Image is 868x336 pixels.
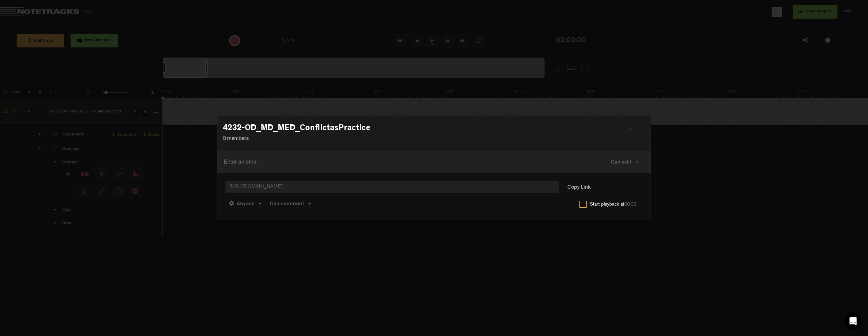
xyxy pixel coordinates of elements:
[845,313,861,329] div: Open Intercom Messenger
[560,181,597,194] button: Copy Link
[266,195,314,212] button: Can comment
[225,181,559,193] span: [URL][DOMAIN_NAME]
[590,201,643,208] label: Start playback at
[604,154,645,170] button: Can edit
[270,202,304,207] span: Can comment
[224,156,558,167] input: Enter an email
[237,202,255,207] span: Anyone
[624,202,636,207] span: 00:00
[225,195,265,212] button: Anyone
[611,160,632,165] span: Can edit
[223,124,645,135] h3: 4232-OD_MD_MED_ConflictasPractice
[223,135,645,143] p: 0 members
